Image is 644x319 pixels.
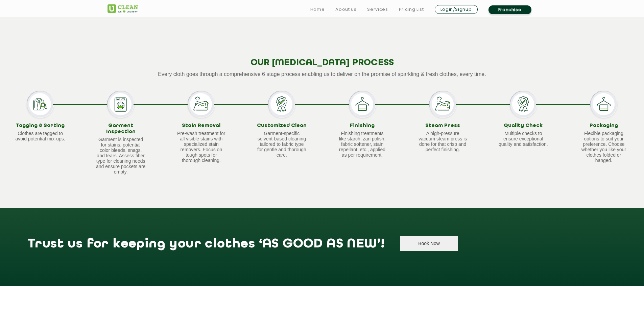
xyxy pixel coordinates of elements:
h3: Packaging [578,123,629,129]
h3: Steam Press [418,123,468,129]
p: A high-pressure vacuum steam press is done for that crisp and perfect finishing. [418,131,468,152]
p: Clothes are tagged to avoid potential mix-ups. [15,131,66,141]
h3: Finishing [337,123,388,129]
h1: Trust us for keeping your clothes ‘AS GOOD AS NEW’! [28,236,385,259]
h3: Customized Clean [256,123,307,129]
button: Book Now [400,236,458,251]
a: Home [310,5,325,14]
h3: Quality Check [498,123,549,129]
img: Quality Check [510,91,537,118]
a: Franchise [488,5,531,14]
img: Finishing [349,91,376,118]
h3: Tagging & Sorting [15,123,66,129]
img: Stain Removal [188,91,215,118]
p: Flexible packaging options to suit your preference. Choose whether you like your clothes folded o... [578,131,629,163]
h3: Garment Inspection [95,123,146,135]
a: About us [335,5,356,14]
p: Pre-wash treatment for all visible stains with specialized stain removers. Focus on tough spots f... [176,131,226,163]
img: Packaging [590,91,617,118]
a: Services [367,5,388,14]
img: Steam Press [429,91,456,118]
img: Customized Clean [268,91,295,118]
p: Finishing treatments like starch, zari polish, fabric softener, stain repellant, etc., applied as... [337,131,388,158]
img: Tagging & Sorting [27,91,54,118]
p: Garment-specific solvent-based cleaning tailored to fabric type for gentle and thorough care. [256,131,307,158]
img: Garment Inspection [107,91,134,118]
h3: Stain Removal [176,123,226,129]
p: Garment is inspected for stains, potential color bleeds, snags, and tears. Assess fiber type for ... [95,137,146,175]
a: Pricing List [399,5,424,14]
p: Multiple checks to ensure exceptional quality and satisfaction. [498,131,549,147]
img: UClean Laundry and Dry Cleaning [108,4,138,13]
a: Login/Signup [435,5,478,14]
